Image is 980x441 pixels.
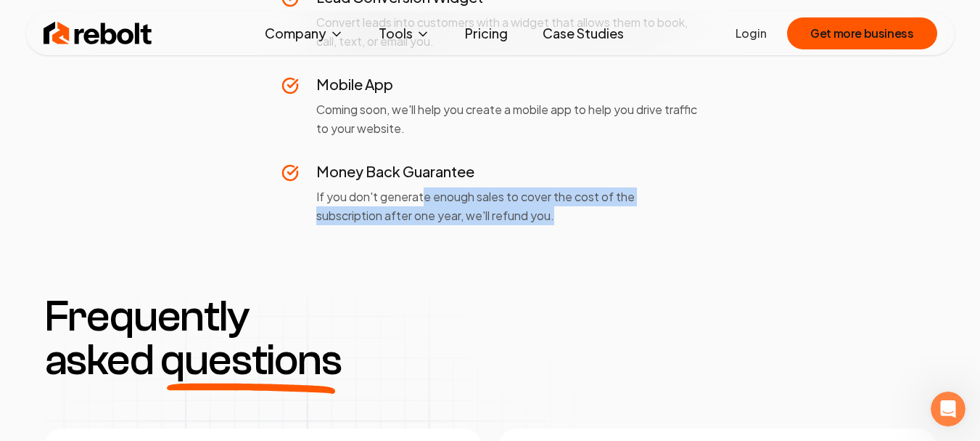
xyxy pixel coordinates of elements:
[453,19,519,48] a: Pricing
[931,392,965,426] iframe: Intercom live chat
[160,339,341,382] span: questions
[44,19,152,48] img: Rebolt Logo
[253,19,355,48] button: Company
[316,100,699,138] p: Coming soon, we'll help you create a mobile app to help you drive traffic to your website.
[787,17,936,49] button: Get more business
[736,25,767,42] a: Login
[316,74,699,94] h3: Mobile App
[316,187,699,225] p: If you don't generate enough sales to cover the cost of the subscription after one year, we'll re...
[316,161,699,182] h3: Money Back Guarantee
[531,19,635,48] a: Case Studies
[45,295,358,382] h3: Frequently asked
[367,19,442,48] button: Tools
